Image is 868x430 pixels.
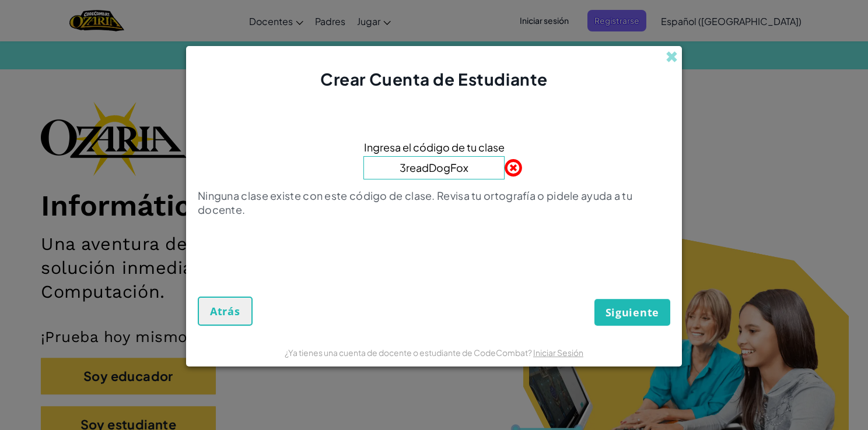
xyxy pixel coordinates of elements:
span: Atrás [210,304,240,318]
button: Atrás [198,297,253,326]
p: Ninguna clase existe con este código de clase. Revisa tu ortografía o pidele ayuda a tu docente. [198,189,670,217]
span: ¿Ya tienes una cuenta de docente o estudiante de CodeCombat? [285,347,533,358]
a: Iniciar Sesión [533,347,583,358]
span: Siguiente [605,305,659,319]
span: Crear Cuenta de Estudiante [320,69,548,89]
span: Ingresa el código de tu clase [364,139,505,156]
button: Siguiente [594,299,670,326]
